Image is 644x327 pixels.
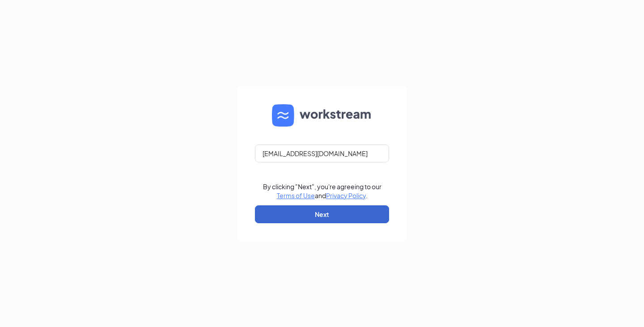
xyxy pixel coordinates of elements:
button: Next [255,205,389,223]
div: By clicking "Next", you're agreeing to our and . [263,182,381,200]
a: Privacy Policy [326,191,366,200]
input: Email [255,144,389,162]
img: WS logo and Workstream text [272,104,372,127]
a: Terms of Use [277,191,315,200]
